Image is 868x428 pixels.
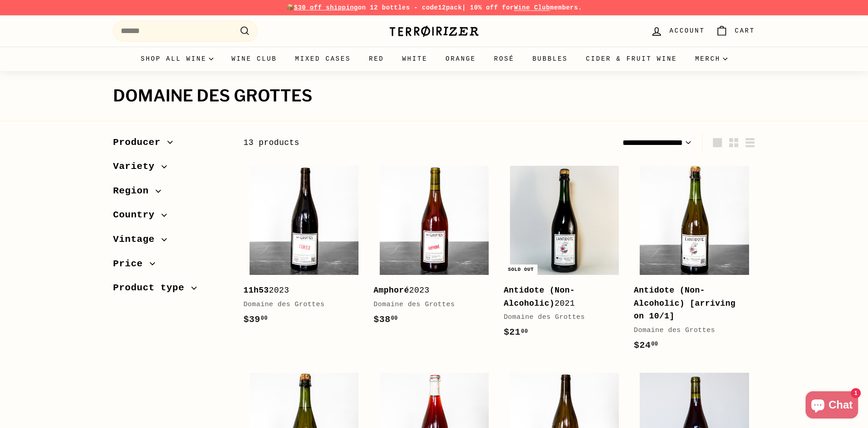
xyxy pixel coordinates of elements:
[504,312,616,323] div: Domaine des Grottes
[521,328,528,335] sup: 00
[505,264,538,275] div: Sold out
[438,4,462,11] strong: 12pack
[294,4,358,11] span: $30 off shipping
[113,87,755,105] h1: Domaine des Grottes
[391,315,398,322] sup: 00
[514,4,550,11] a: Wine Club
[243,284,355,297] div: 2023
[113,135,167,150] span: Producer
[634,159,755,362] a: Antidote (Non-Alcoholic) [arriving on 10/1] Domaine des Grottes
[504,284,616,310] div: 2021
[243,159,364,336] a: 11h532023Domaine des Grottes
[803,391,861,421] inbox-online-store-chat: Shopify online store chat
[261,315,268,322] sup: 00
[373,284,486,297] div: 2023
[243,314,268,325] span: $39
[651,341,658,347] sup: 00
[686,47,736,71] summary: Merch
[132,47,222,71] summary: Shop all wine
[113,205,229,230] button: Country
[95,47,773,71] div: Primary
[113,278,229,303] button: Product type
[243,136,499,149] div: 13 products
[437,47,485,71] a: Orange
[113,3,755,13] p: 📦 on 12 bottles - code | 10% off for members.
[113,133,229,157] button: Producer
[524,47,577,71] a: Bubbles
[113,230,229,254] button: Vintage
[373,299,486,310] div: Domaine des Grottes
[670,26,705,36] span: Account
[113,280,191,296] span: Product type
[243,286,269,295] b: 11h53
[577,47,686,71] a: Cider & Fruit Wine
[113,207,161,223] span: Country
[504,327,528,337] span: $21
[373,314,398,325] span: $38
[286,47,360,71] a: Mixed Cases
[113,159,161,174] span: Variety
[504,159,625,349] a: Sold out Antidote (Non-Alcoholic)2021Domaine des Grottes
[504,286,575,308] b: Antidote (Non-Alcoholic)
[393,47,437,71] a: White
[634,325,746,336] div: Domaine des Grottes
[373,159,495,336] a: Amphoré2023Domaine des Grottes
[113,157,229,181] button: Variety
[634,286,736,321] b: Antidote (Non-Alcoholic) [arriving on 10/1]
[485,47,524,71] a: Rosé
[113,254,229,279] button: Price
[113,232,161,247] span: Vintage
[373,286,409,295] b: Amphoré
[360,47,393,71] a: Red
[113,256,150,272] span: Price
[222,47,286,71] a: Wine Club
[645,18,710,44] a: Account
[735,26,755,36] span: Cart
[113,181,229,206] button: Region
[243,299,355,310] div: Domaine des Grottes
[113,183,156,199] span: Region
[710,18,760,44] a: Cart
[634,340,658,351] span: $24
